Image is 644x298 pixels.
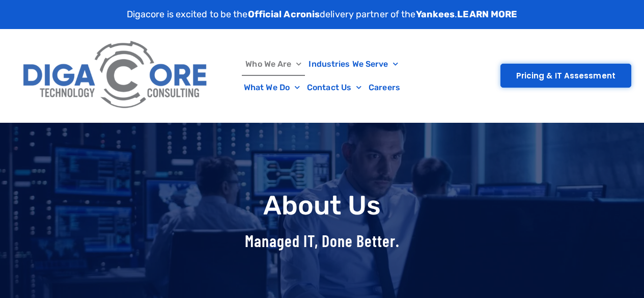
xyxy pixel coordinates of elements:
nav: Menu [219,52,425,99]
p: Digacore is excited to be the delivery partner of the . [127,8,518,21]
a: Contact Us [303,76,365,99]
span: Managed IT, Done Better. [245,231,400,250]
img: Digacore Logo [18,34,214,117]
a: LEARN MORE [457,9,517,20]
a: Pricing & IT Assessment [500,64,631,88]
strong: Official Acronis [248,9,320,20]
strong: Yankees [416,9,455,20]
span: Pricing & IT Assessment [516,72,615,79]
a: Industries We Serve [305,52,402,76]
a: Careers [365,76,404,99]
h1: About Us [5,191,639,220]
a: What We Do [240,76,303,99]
a: Who We Are [242,52,305,76]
